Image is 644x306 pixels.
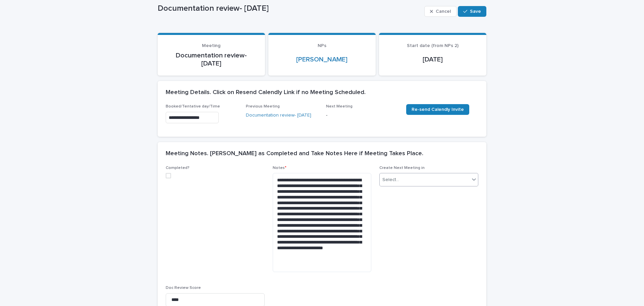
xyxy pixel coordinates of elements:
a: [PERSON_NAME] [296,55,347,63]
div: Select... [382,176,399,183]
span: Start date (from NPs 2) [407,43,459,48]
span: Completed? [166,166,190,170]
a: Re-send Calendly Invite [406,104,469,115]
h2: Meeting Notes. [PERSON_NAME] as Completed and Take Notes Here if Meeting Takes Place. [166,150,423,158]
span: Re-send Calendly Invite [412,107,464,112]
span: Previous Meeting [246,104,280,108]
span: NPs [318,43,326,48]
a: Documentation review- [DATE] [246,112,311,119]
p: - [326,112,398,119]
button: Save [458,6,486,17]
span: Cancel [436,9,451,14]
p: Documentation review- [DATE] [158,4,422,13]
span: Doc Review Score [166,286,201,290]
h2: Meeting Details. Click on Resend Calendly Link if no Meeting Scheduled. [166,89,366,96]
button: Cancel [424,6,457,17]
span: Create Next Meeting in [379,166,425,170]
span: Notes [273,166,286,170]
span: Save [470,9,481,14]
span: Next Meeting [326,104,353,108]
p: [DATE] [387,55,478,63]
span: Meeting [202,43,220,48]
p: Documentation review- [DATE] [166,51,257,68]
span: Booked/Tentative day/Time [166,104,220,108]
